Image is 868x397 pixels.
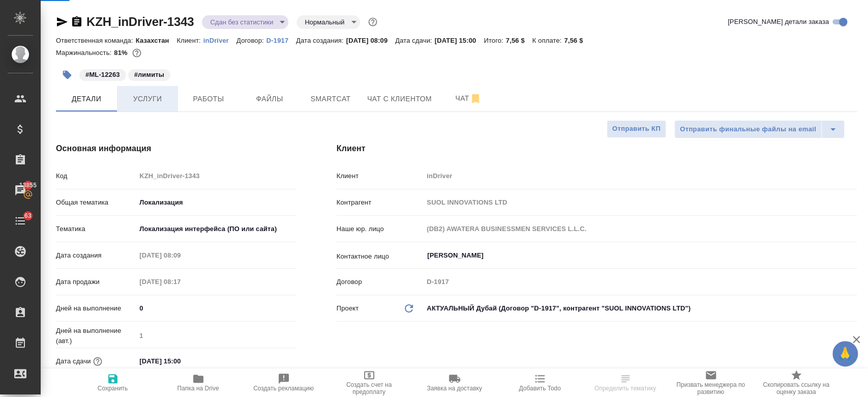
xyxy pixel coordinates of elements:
[435,37,484,44] p: [DATE] 15:00
[674,120,845,138] div: split button
[136,37,177,44] p: Казахстан
[3,208,38,234] a: 63
[56,171,136,181] p: Код
[497,368,583,397] button: Добавить Todo
[70,368,156,397] button: Сохранить
[337,197,424,208] p: Контрагент
[532,37,564,44] p: К оплате:
[56,143,296,155] h4: Основная информация
[594,385,656,392] span: Определить тематику
[56,49,114,56] p: Маржинальность:
[203,37,236,44] p: inDriver
[71,16,83,28] button: Скопировать ссылку
[78,70,127,78] span: ML-12263
[3,178,38,203] a: 13855
[114,49,130,56] p: 81%
[337,251,424,262] p: Контактное лицо
[123,93,172,105] span: Услуги
[156,368,241,397] button: Папка на Drive
[241,368,326,397] button: Создать рекламацию
[607,120,666,138] button: Отправить КП
[56,224,136,234] p: Тематика
[760,381,833,395] span: Скопировать ссылку на оценку заказа
[177,385,219,392] span: Папка на Drive
[306,93,355,105] span: Smartcat
[203,36,236,44] a: inDriver
[56,37,136,44] p: Ответственная команда:
[423,168,857,183] input: Пустое поле
[18,211,38,221] span: 63
[296,15,360,29] div: Сдан без статистики
[519,385,560,392] span: Добавить Todo
[337,171,424,181] p: Клиент
[236,37,266,44] p: Договор:
[423,221,857,236] input: Пустое поле
[333,381,406,395] span: Создать счет на предоплату
[367,93,432,105] span: Чат с клиентом
[253,385,314,392] span: Создать рекламацию
[136,301,295,316] input: ✎ Введи что-нибудь
[506,37,532,44] p: 7,56 $
[130,46,143,60] button: 116.10 RUB;
[564,37,590,44] p: 7,56 $
[136,248,225,263] input: Пустое поле
[56,277,136,287] p: Дата продажи
[346,37,396,44] p: [DATE] 08:09
[245,93,294,105] span: Файлы
[366,15,379,29] button: Доп статусы указывают на важность/срочность заказа
[86,15,194,29] a: KZH_inDriver-1343
[832,341,858,366] button: 🙏
[484,37,505,44] p: Итого:
[56,303,136,314] p: Дней на выполнение
[127,70,171,78] span: лимиты
[444,92,493,105] span: Чат
[302,18,347,26] button: Нормальный
[136,194,295,211] div: Локализация
[583,368,668,397] button: Определить тематику
[136,220,295,238] div: Локализация интерфейса (ПО или сайта)
[423,274,857,289] input: Пустое поле
[337,224,424,234] p: Наше юр. лицо
[674,120,822,138] button: Отправить финальные файлы на email
[56,16,68,28] button: Скопировать ссылку для ЯМессенджера
[423,300,857,317] div: АКТУАЛЬНЫЙ Дубай (Договор "D-1917", контрагент "SUOL INNOVATIONS LTD")
[202,15,288,29] div: Сдан без статистики
[136,328,295,343] input: Пустое поле
[134,70,164,80] p: #лимиты
[296,37,346,44] p: Дата создания:
[56,326,136,346] p: Дней на выполнение (авт.)
[91,355,104,368] button: Если добавить услуги и заполнить их объемом, то дата рассчитается автоматически
[469,93,482,105] svg: Отписаться
[56,356,91,366] p: Дата сдачи
[136,168,295,183] input: Пустое поле
[98,385,128,392] span: Сохранить
[337,277,424,287] p: Договор
[680,124,816,135] span: Отправить финальные файлы на email
[13,180,43,190] span: 13855
[56,250,136,261] p: Дата создания
[395,37,434,44] p: Дата сдачи:
[207,18,276,26] button: Сдан без статистики
[337,143,857,155] h4: Клиент
[427,385,482,392] span: Заявка на доставку
[754,368,839,397] button: Скопировать ссылку на оценку заказа
[423,195,857,210] input: Пустое поле
[851,254,853,257] button: Open
[326,368,412,397] button: Создать счет на предоплату
[266,37,296,44] p: D-1917
[176,37,203,44] p: Клиент:
[337,303,359,314] p: Проект
[136,354,225,368] input: ✎ Введи что-нибудь
[668,368,754,397] button: Призвать менеджера по развитию
[674,381,747,395] span: Призвать менеджера по развитию
[56,197,136,208] p: Общая тематика
[184,93,233,105] span: Работы
[728,17,829,27] span: [PERSON_NAME] детали заказа
[56,64,78,86] button: Добавить тэг
[85,70,120,80] p: #ML-12263
[412,368,497,397] button: Заявка на доставку
[136,274,225,289] input: Пустое поле
[266,36,296,44] a: D-1917
[612,123,661,135] span: Отправить КП
[62,93,111,105] span: Детали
